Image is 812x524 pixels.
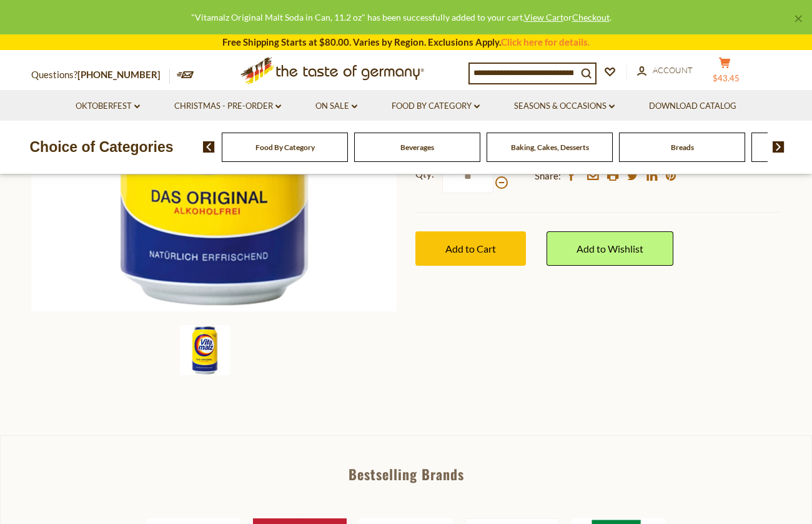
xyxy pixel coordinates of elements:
[524,12,563,23] a: View Cart
[10,10,792,24] div: "Vitamalz Original Malt Soda in Can, 11.2 oz" has been successfully added to your cart. or .
[400,143,434,152] a: Beverages
[637,64,693,78] a: Account
[203,141,215,153] img: previous arrow
[501,36,590,48] a: Click here for details.
[31,67,170,83] p: Questions?
[671,143,694,152] a: Breads
[442,159,493,193] input: Qty:
[392,99,480,113] a: Food By Category
[649,99,736,113] a: Download Catalog
[76,99,140,113] a: Oktoberfest
[795,15,802,23] a: ×
[445,243,496,254] span: Add to Cart
[572,12,610,23] a: Checkout
[415,231,526,266] button: Add to Cart
[511,143,589,152] a: Baking, Cakes, Desserts
[174,99,281,113] a: Christmas - PRE-ORDER
[77,69,161,80] a: [PHONE_NUMBER]
[773,141,785,153] img: next arrow
[255,143,315,152] a: Food By Category
[514,99,615,113] a: Seasons & Occasions
[547,231,673,266] a: Add to Wishlist
[180,325,230,375] img: Vitamalz Original Malt Soda in Can, 11.2 oz
[315,99,357,113] a: On Sale
[535,168,561,184] span: Share:
[706,57,743,88] button: $43.45
[713,73,740,83] span: $43.45
[1,467,811,481] div: Bestselling Brands
[653,65,693,75] span: Account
